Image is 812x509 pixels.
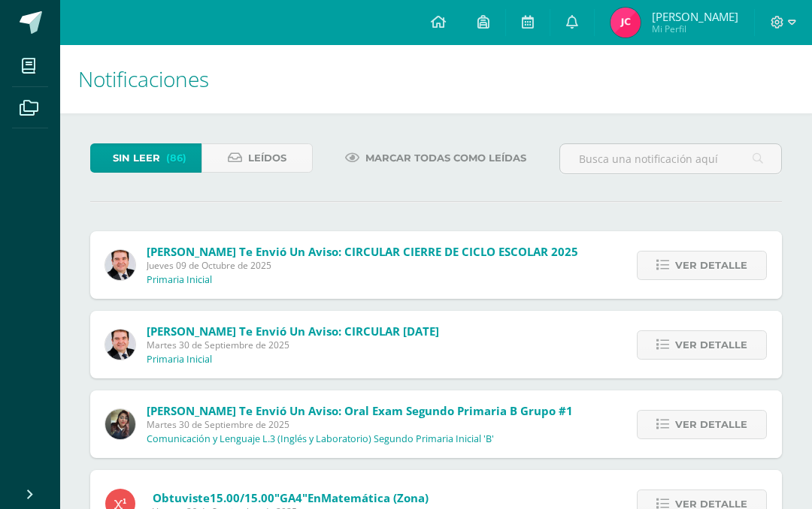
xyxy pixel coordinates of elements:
[78,65,209,93] span: Notificaciones
[675,251,747,279] span: Ver detalle
[147,403,573,418] span: [PERSON_NAME] te envió un aviso: Oral exam segundo primaria B grupo #1
[105,409,135,439] img: f727c7009b8e908c37d274233f9e6ae1.png
[248,144,286,172] span: Leídos
[147,324,439,339] span: [PERSON_NAME] te envió un aviso: CIRCULAR [DATE]
[675,331,747,359] span: Ver detalle
[105,330,135,360] img: 57933e79c0f622885edf5cfea874362b.png
[90,143,201,173] a: Sin leer(86)
[147,244,578,259] span: [PERSON_NAME] te envió un aviso: CIRCULAR CIERRE DE CICLO ESCOLAR 2025
[201,143,313,173] a: Leídos
[365,144,526,172] span: Marcar todas como leídas
[321,490,429,505] span: Matemática (Zona)
[166,144,186,172] span: (86)
[326,143,545,173] a: Marcar todas como leídas
[147,418,573,431] span: Martes 30 de Septiembre de 2025
[147,433,494,445] p: Comunicación y Lenguaje L.3 (Inglés y Laboratorio) Segundo Primaria Inicial 'B'
[153,490,429,505] span: Obtuviste en
[147,274,212,286] p: Primaria Inicial
[105,250,135,280] img: 57933e79c0f622885edf5cfea874362b.png
[147,354,212,366] p: Primaria Inicial
[675,411,747,438] span: Ver detalle
[147,259,578,272] span: Jueves 09 de Octubre de 2025
[210,490,274,505] span: 15.00/15.00
[147,339,439,351] span: Martes 30 de Septiembre de 2025
[113,144,160,172] span: Sin leer
[652,23,738,35] span: Mi Perfil
[274,490,308,505] span: "GA4"
[560,144,781,173] input: Busca una notificación aquí
[652,9,738,24] span: [PERSON_NAME]
[611,8,641,38] img: 87496ba8254d5252635189764968a71c.png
